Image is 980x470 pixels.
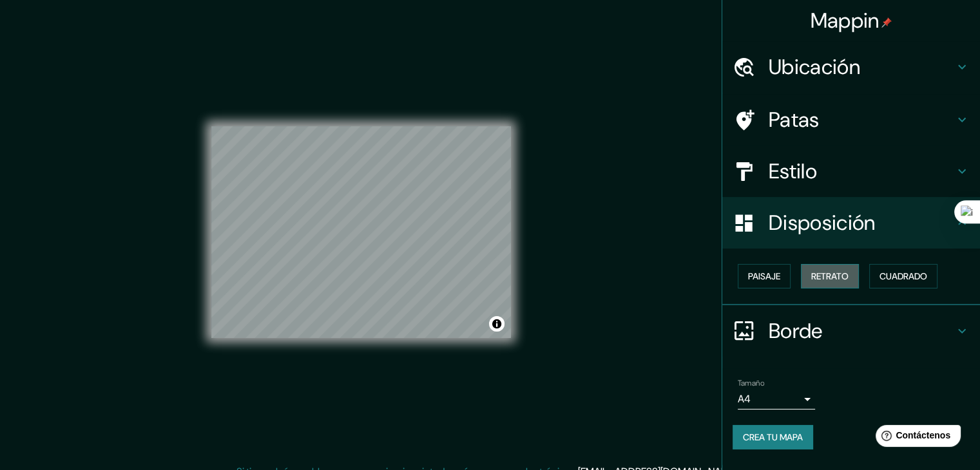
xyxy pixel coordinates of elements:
div: A4 [738,389,815,409]
font: Patas [769,106,820,133]
button: Paisaje [738,264,791,288]
div: Patas [722,94,980,146]
button: Crea tu mapa [733,425,813,449]
button: Cuadrado [869,264,937,288]
canvas: Mapa [211,126,511,338]
font: Retrato [811,270,849,282]
font: Estilo [769,158,817,185]
div: Ubicación [722,41,980,93]
font: Borde [769,317,823,344]
font: Tamaño [738,378,764,388]
button: Activar o desactivar atribución [489,316,504,332]
font: Crea tu mapa [743,431,803,443]
img: pin-icon.png [881,17,892,28]
font: A4 [738,392,751,406]
font: Disposición [769,209,875,236]
div: Borde [722,305,980,357]
iframe: Lanzador de widgets de ayuda [865,420,966,456]
font: Cuadrado [879,270,927,282]
font: Mappin [811,7,879,34]
font: Ubicación [769,53,860,80]
div: Disposición [722,197,980,249]
font: Paisaje [748,270,780,282]
div: Estilo [722,146,980,197]
button: Retrato [801,264,859,288]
